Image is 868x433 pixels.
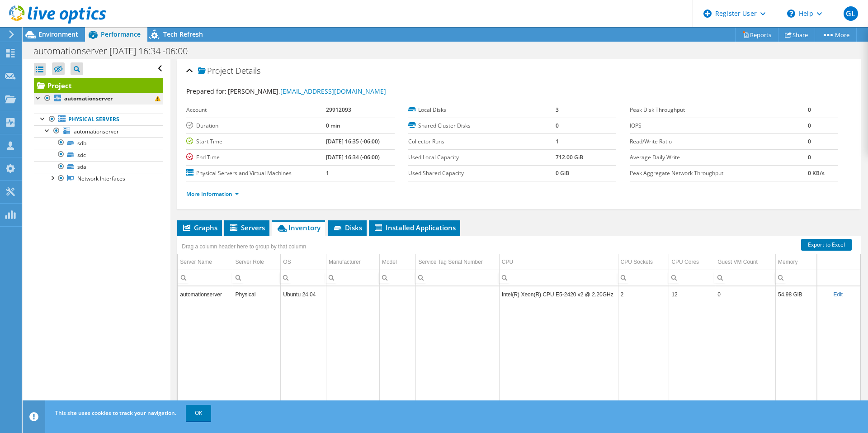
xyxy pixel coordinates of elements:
[416,286,499,302] td: Column Service Tag Serial Number, Value
[236,65,260,76] span: Details
[233,254,281,270] td: Server Role Column
[281,286,326,302] td: Column OS, Value Ubuntu 24.04
[198,67,233,76] span: Project
[163,30,203,38] span: Tech Refresh
[178,286,233,302] td: Column Server Name, Value automationserver
[34,149,163,161] a: sdc
[186,121,326,130] label: Duration
[186,169,326,178] label: Physical Servers and Virtual Machines
[630,153,807,162] label: Average Daily Write
[621,257,653,267] div: CPU Sockets
[281,270,326,285] td: Column OS, Filter cell
[326,169,329,177] b: 1
[408,105,556,114] label: Local Disks
[34,137,163,149] a: sdb
[186,153,326,162] label: End Time
[326,286,380,302] td: Column Manufacturer, Value
[776,286,817,302] td: Column Memory, Value 54.98 GiB
[379,270,416,285] td: Column Model, Filter cell
[233,270,281,285] td: Column Server Role, Filter cell
[180,257,212,267] div: Server Name
[329,257,361,267] div: Manufacturer
[182,223,217,232] span: Graphs
[815,28,857,42] a: More
[618,286,669,302] td: Column CPU Sockets, Value 2
[281,254,326,270] td: OS Column
[326,122,340,129] b: 0 min
[34,93,163,105] a: automationserver
[416,254,499,270] td: Service Tag Serial Number Column
[178,254,233,270] td: Server Name Column
[326,153,380,161] b: [DATE] 16:34 (-06:00)
[801,239,852,251] a: Export to Excel
[499,254,618,270] td: CPU Column
[34,114,163,125] a: Physical Servers
[179,240,308,253] div: Drag a column header here to group by that column
[276,223,321,232] span: Inventory
[38,30,78,38] span: Environment
[64,95,113,102] b: automationserver
[379,254,416,270] td: Model Column
[418,257,483,267] div: Service Tag Serial Number
[416,270,499,285] td: Column Service Tag Serial Number, Filter cell
[778,257,797,267] div: Memory
[326,138,380,145] b: [DATE] 16:35 (-06:00)
[618,270,669,285] td: Column CPU Sockets, Filter cell
[669,270,715,285] td: Column CPU Cores, Filter cell
[735,28,778,42] a: Reports
[373,223,456,232] span: Installed Applications
[833,291,843,298] a: Edit
[408,137,556,146] label: Collector Runs
[186,87,226,95] label: Prepared for:
[618,254,669,270] td: CPU Sockets Column
[715,254,776,270] td: Guest VM Count Column
[280,87,386,95] a: [EMAIL_ADDRESS][DOMAIN_NAME]
[669,254,715,270] td: CPU Cores Column
[408,169,556,178] label: Used Shared Capacity
[408,121,556,130] label: Shared Cluster Disks
[715,286,776,302] td: Column Guest VM Count, Value 0
[236,257,264,267] div: Server Role
[499,270,618,285] td: Column CPU, Filter cell
[717,257,758,267] div: Guest VM Count
[186,137,326,146] label: Start Time
[499,286,618,302] td: Column CPU, Value Intel(R) Xeon(R) CPU E5-2420 v2 @ 2.20GHz
[379,286,416,302] td: Column Model, Value
[283,257,291,267] div: OS
[808,106,811,114] b: 0
[34,173,163,185] a: Network Interfaces
[556,138,559,145] b: 1
[178,270,233,285] td: Column Server Name, Filter cell
[669,286,715,302] td: Column CPU Cores, Value 12
[186,190,239,198] a: More Information
[34,125,163,137] a: automationserver
[228,87,386,95] span: [PERSON_NAME],
[808,122,811,129] b: 0
[630,169,807,178] label: Peak Aggregate Network Throughput
[55,409,176,417] span: This site uses cookies to track your navigation.
[186,405,211,421] a: OK
[630,105,807,114] label: Peak Disk Throughput
[556,122,559,129] b: 0
[408,153,556,162] label: Used Local Capacity
[776,270,817,285] td: Column Memory, Filter cell
[556,169,569,177] b: 0 GiB
[556,153,583,161] b: 712.00 GiB
[29,46,202,56] h1: automationserver [DATE] 16:34 -06:00
[229,223,265,232] span: Servers
[326,254,380,270] td: Manufacturer Column
[186,105,326,114] label: Account
[74,128,119,135] span: automationserver
[177,236,861,428] div: Data grid
[502,257,513,267] div: CPU
[630,121,807,130] label: IOPS
[808,153,811,161] b: 0
[778,28,815,42] a: Share
[382,257,397,267] div: Model
[715,270,776,285] td: Column Guest VM Count, Filter cell
[556,106,559,114] b: 3
[326,270,380,285] td: Column Manufacturer, Filter cell
[808,138,811,145] b: 0
[630,137,807,146] label: Read/Write Ratio
[101,30,141,38] span: Performance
